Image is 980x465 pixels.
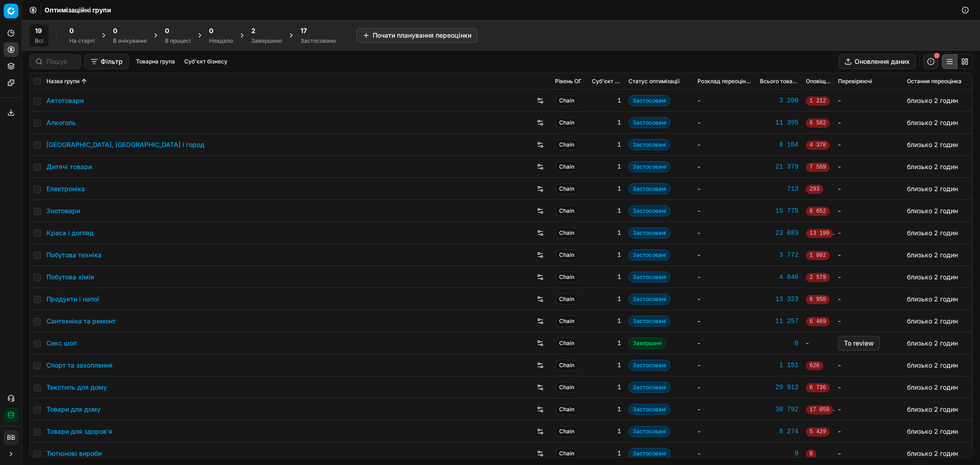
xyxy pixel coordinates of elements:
[46,118,76,127] a: Алкоголь
[834,112,903,134] td: -
[838,54,916,69] button: Оновлення даних
[357,28,477,43] button: Почати планування переоцінки
[760,206,799,215] div: 15 775
[45,6,111,15] span: Оптимізаційні групи
[79,77,89,86] button: Sorted by Назва групи ascending
[907,427,958,435] span: близько 2 годин
[907,163,958,170] span: близько 2 годин
[629,360,670,371] span: Застосовані
[760,317,799,326] a: 11 257
[694,354,756,376] td: -
[834,442,903,465] td: -
[838,78,872,85] span: Перевіряючі
[806,78,831,85] span: Оповіщення
[694,332,756,354] td: -
[555,95,578,106] span: Chain
[806,163,830,172] span: 7 589
[760,449,799,458] div: 9
[760,184,799,193] a: 713
[555,360,578,371] span: Chain
[69,37,95,45] div: На старті
[555,227,578,238] span: Chain
[46,140,204,149] a: [GEOGRAPHIC_DATA], [GEOGRAPHIC_DATA] і город
[46,184,85,193] a: Електроніка
[760,162,799,171] a: 21 379
[592,250,621,260] div: 1
[629,316,670,327] span: Застосовані
[592,317,621,326] div: 1
[834,266,903,288] td: -
[907,119,958,126] span: близько 2 годин
[300,37,336,45] div: Застосовано
[834,398,903,420] td: -
[834,244,903,266] td: -
[760,96,799,105] a: 3 200
[592,96,621,105] div: 1
[834,90,903,112] td: -
[46,383,107,392] a: Текстиль для дому
[907,317,958,325] span: близько 2 годин
[46,361,113,370] a: Спорт та захоплення
[555,426,578,437] span: Chain
[694,266,756,288] td: -
[592,228,621,238] div: 1
[629,382,670,393] span: Застосовані
[555,78,582,85] span: Рівень OГ
[181,56,231,67] button: Суб'єкт бізнесу
[592,383,621,392] div: 1
[760,339,799,348] div: 0
[165,26,169,35] span: 0
[251,26,255,35] span: 2
[165,37,191,45] div: В процесі
[760,427,799,436] div: 8 274
[760,272,799,282] a: 4 046
[46,317,116,326] a: Сантехніка та ремонт
[694,200,756,222] td: -
[907,295,958,303] span: близько 2 годин
[834,376,903,398] td: -
[629,250,670,261] span: Застосовані
[592,405,621,414] div: 1
[694,288,756,310] td: -
[760,118,799,127] a: 11 395
[555,205,578,216] span: Chain
[694,398,756,420] td: -
[46,339,77,348] a: Секс шоп
[629,426,670,437] span: Застосовані
[46,405,101,414] a: Товари для дому
[694,134,756,156] td: -
[555,382,578,393] span: Chain
[694,376,756,398] td: -
[46,78,79,85] span: Назва групи
[300,26,307,35] span: 17
[834,354,903,376] td: -
[555,448,578,459] span: Chain
[592,184,621,193] div: 1
[555,404,578,415] span: Chain
[629,294,670,305] span: Застосовані
[834,156,903,178] td: -
[555,161,578,172] span: Chain
[46,449,102,458] a: Тютюнові вироби
[760,250,799,260] div: 3 772
[838,336,880,351] button: To review
[760,383,799,392] a: 29 912
[760,361,799,370] a: 1 151
[834,178,903,200] td: -
[209,26,213,35] span: 0
[806,141,830,150] span: 4 378
[834,288,903,310] td: -
[629,227,670,238] span: Застосовані
[806,405,833,414] span: 17 059
[760,228,799,238] a: 23 683
[113,37,147,45] div: В очікуванні
[209,37,233,45] div: Невдало
[806,295,830,304] span: 8 950
[760,140,799,149] a: 8 104
[45,6,111,15] nav: breadcrumb
[806,251,830,260] span: 1 802
[834,134,903,156] td: -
